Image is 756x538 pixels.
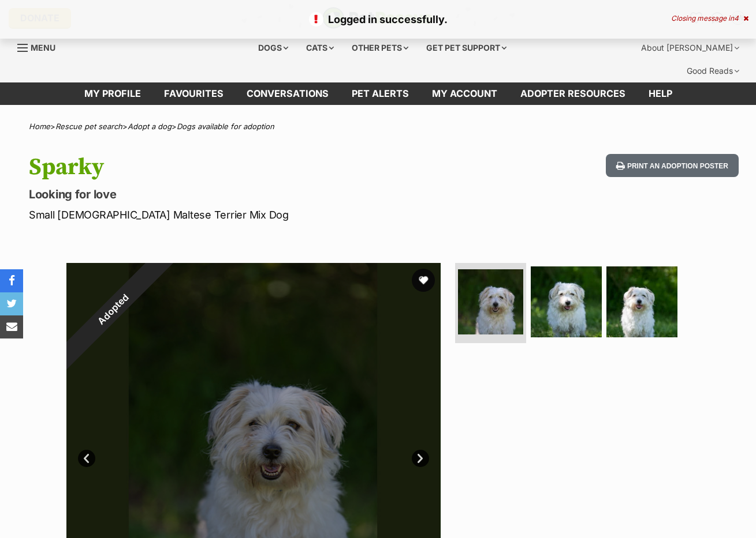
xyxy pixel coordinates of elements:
[128,122,172,131] a: Adopt a dog
[29,154,461,180] h1: Sparky
[637,82,684,105] a: Help
[177,122,274,131] a: Dogs available for adoption
[55,122,122,131] a: Rescue pet search
[29,186,461,202] p: Looking for love
[412,269,435,292] button: favourite
[734,14,739,22] span: 4
[29,122,50,131] a: Home
[606,154,739,178] button: Print an adoption poster
[73,82,152,105] a: My profile
[12,12,744,27] p: Logged in successfully.
[31,43,55,52] span: Menu
[679,59,747,82] div: Good Reads
[509,82,637,105] a: Adopter resources
[458,269,523,334] img: Photo of Sparky
[78,450,95,467] a: Prev
[606,266,677,337] img: Photo of Sparky
[344,36,416,59] div: Other pets
[340,82,420,105] a: Pet alerts
[418,36,515,59] div: Get pet support
[412,450,429,467] a: Next
[40,236,186,382] div: Adopted
[152,82,235,105] a: Favourites
[17,36,64,57] a: Menu
[298,36,342,59] div: Cats
[671,14,748,22] div: Closing message in
[420,82,509,105] a: My account
[250,36,296,59] div: Dogs
[531,266,602,337] img: Photo of Sparky
[29,207,461,223] p: Small [DEMOGRAPHIC_DATA] Maltese Terrier Mix Dog
[235,82,340,105] a: conversations
[633,36,747,59] div: About [PERSON_NAME]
